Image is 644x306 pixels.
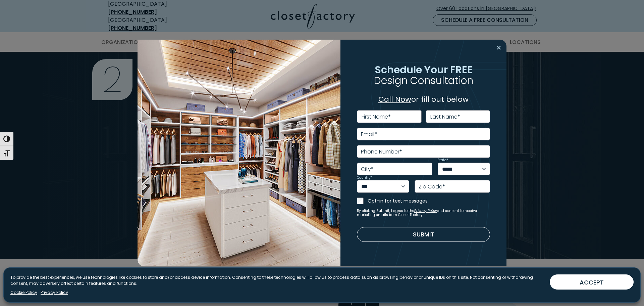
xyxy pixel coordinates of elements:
[357,176,372,179] label: Country
[41,290,68,296] a: Privacy Policy
[438,159,448,162] label: State
[430,114,460,120] label: Last Name
[10,274,544,287] p: To provide the best experiences, we use technologies like cookies to store and/or access device i...
[361,149,402,155] label: Phone Number
[357,94,490,105] p: or fill out below
[361,167,374,172] label: City
[368,198,490,204] label: Opt-in for text messages
[374,73,473,88] span: Design Consultation
[375,62,473,77] span: Schedule Your FREE
[357,209,490,217] small: By clicking Submit, I agree to the and consent to receive marketing emails from Closet Factory.
[362,114,391,120] label: First Name
[494,42,504,53] button: Close modal
[361,132,377,137] label: Email
[138,40,340,266] img: Walk in closet with island
[550,274,634,290] button: ACCEPT
[419,184,445,189] label: Zip Code
[10,290,37,296] a: Cookie Policy
[414,208,437,213] a: Privacy Policy
[357,227,490,242] button: Submit
[378,94,411,104] a: Call Now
